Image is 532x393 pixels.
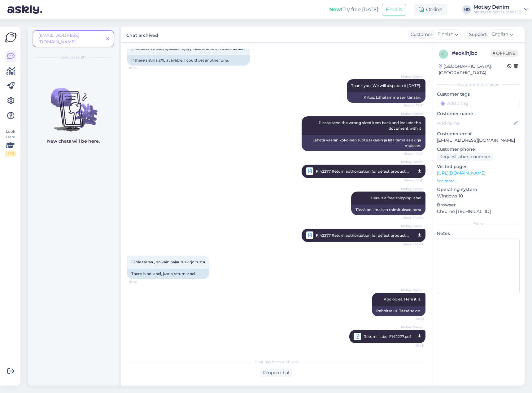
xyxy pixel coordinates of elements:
a: Motley DenimReturn_Label FI42277.pdf10:48 [349,330,425,343]
span: Motley Denim [400,288,424,292]
label: Chat archived [126,30,158,39]
span: English [492,31,508,38]
span: FI42277 Return authorization for defect product.pdf [316,167,411,175]
span: Please send the wrong sized item back and include this document with it [319,120,422,131]
p: Browser [437,202,520,208]
span: FI42277 Return authorization for defect product.pdf [316,231,411,239]
div: Try free [DATE]: [329,6,379,13]
div: Look Here [5,129,16,157]
a: [URL][DOMAIN_NAME] [437,170,486,176]
a: Motley DenimMotley Denim Europe OÜ [473,5,528,15]
span: Motley Denim [400,74,424,79]
div: [GEOGRAPHIC_DATA], [GEOGRAPHIC_DATA] [439,63,507,76]
p: Customer tags [437,91,520,97]
span: Motley Denim [400,187,424,191]
b: New! [329,6,342,12]
span: Here is a free shipping label [371,196,421,200]
span: Seen ✓ 10:41 [400,151,424,156]
span: Finnish [438,31,453,38]
input: Add a tag [437,99,520,108]
span: Motley Denim [400,111,424,116]
div: MD [462,5,471,14]
span: Apologies. Here it is. [384,297,421,301]
span: 10:48 [400,317,424,321]
p: Customer phone [437,146,520,153]
span: Chat has been archived [255,359,298,365]
span: Return_Label FI42277.pdf [364,333,411,340]
div: Support [467,31,487,38]
span: Ei ole tarraa , on vain palautuskirjoitusta [131,260,205,264]
div: Pahoittelut. Tässä se on. [372,306,425,316]
div: Motley Denim [473,5,521,10]
span: 10:39 [129,66,152,71]
span: 10:48 [400,342,424,349]
div: Extra [437,221,520,227]
span: Seen ✓ 10:41 [400,176,424,184]
span: Offline [491,50,518,57]
span: Seen ✓ 10:41 [400,103,424,108]
p: Chrome [TECHNICAL_ID] [437,208,520,215]
div: Customer information [437,82,520,87]
a: Motley DenimFI42277 Return authorization for defect product.pdfSeen ✓ 10:44 [302,229,425,242]
a: Motley DenimFI42277 Return authorization for defect product.pdfSeen ✓ 10:41 [302,165,425,178]
div: Customer [408,31,432,38]
span: Search results [60,54,86,60]
p: [EMAIL_ADDRESS][DOMAIN_NAME] [437,137,520,144]
div: Request phone number [437,153,493,161]
div: There is no label, just a return label. [127,269,209,279]
p: Operating system [437,186,520,193]
img: No chats [28,77,119,132]
p: Notes [437,230,520,237]
div: Online [414,4,447,15]
div: If there's still a 2XL available, I could get another one. [127,55,250,66]
p: Customer email [437,131,520,137]
span: Motley Denim [400,160,424,164]
span: Seen ✓ 10:44 [400,215,424,220]
p: Windows 10 [437,193,520,199]
span: e [442,52,445,56]
span: 10:46 [129,279,152,284]
div: Lähetä väärän kokoinen tuote takaisin ja liitä tämä asiakirja mukaan. [302,135,425,151]
span: Motley Denim [400,325,424,330]
span: Thank you. We will dispatch it [DATE]. [351,83,421,88]
span: Seen ✓ 10:44 [400,240,424,248]
div: Reopen chat [260,369,292,377]
p: New chats will be here. [47,138,100,145]
div: Kiitos. Lähetämme sen tänään. [347,92,425,103]
div: # eoklhjbc [452,50,491,57]
button: Emails [382,4,406,15]
p: Visited pages [437,163,520,170]
img: Askly Logo [5,32,17,43]
p: See more ... [437,178,520,184]
div: 2 / 3 [5,151,16,157]
input: Add name [437,120,512,127]
div: Motley Denim Europe OÜ [473,10,521,15]
div: Tässä on ilmaisen toimituksen tarra [351,205,425,215]
span: Motley Denim [400,224,424,228]
p: Customer name [437,110,520,117]
span: [EMAIL_ADDRESS][DOMAIN_NAME] [38,32,79,45]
